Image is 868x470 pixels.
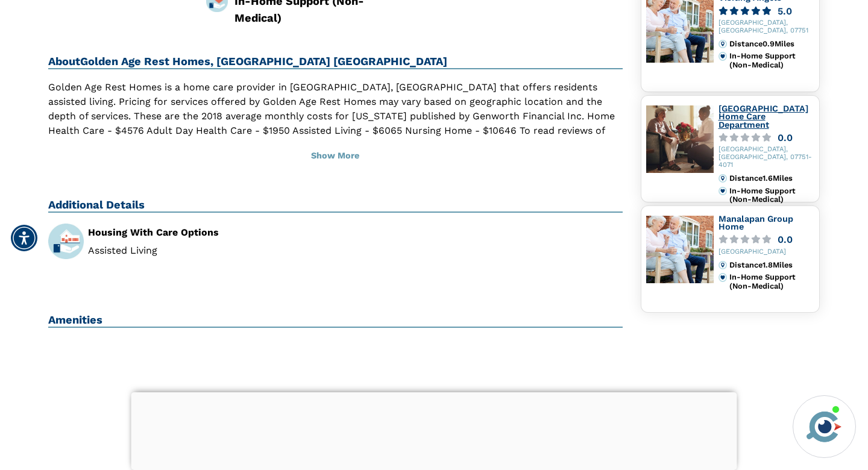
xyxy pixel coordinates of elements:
h2: Additional Details [48,198,623,213]
li: Assisted Living [88,246,326,255]
div: Housing With Care Options [88,228,326,237]
div: Distance 0.9 Miles [729,40,814,48]
a: 5.0 [719,7,815,16]
a: [GEOGRAPHIC_DATA] Home Care Department [719,104,808,130]
p: Golden Age Rest Homes is a home care provider in [GEOGRAPHIC_DATA], [GEOGRAPHIC_DATA] that offers... [48,80,623,167]
h2: Amenities [48,313,623,328]
a: Manalapan Group Home [719,214,793,232]
div: Accessibility Menu [11,225,37,251]
a: 0.0 [719,133,815,142]
img: avatar [804,406,844,447]
div: In-Home Support (Non-Medical) [729,187,814,204]
div: [GEOGRAPHIC_DATA], [GEOGRAPHIC_DATA], 07751-4071 [719,146,815,169]
iframe: iframe [629,224,856,388]
div: In-Home Support (Non-Medical) [729,52,814,69]
img: primary.svg [719,187,727,195]
iframe: Advertisement [131,392,737,467]
h2: About Golden Age Rest Homes, [GEOGRAPHIC_DATA] [GEOGRAPHIC_DATA] [48,55,623,69]
img: distance.svg [719,40,727,48]
div: Distance 1.6 Miles [729,174,814,183]
div: [GEOGRAPHIC_DATA], [GEOGRAPHIC_DATA], 07751 [719,19,815,35]
img: distance.svg [719,174,727,183]
button: Show More [48,143,623,169]
div: 5.0 [778,7,792,16]
div: 0.0 [778,133,793,142]
img: primary.svg [719,52,727,60]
